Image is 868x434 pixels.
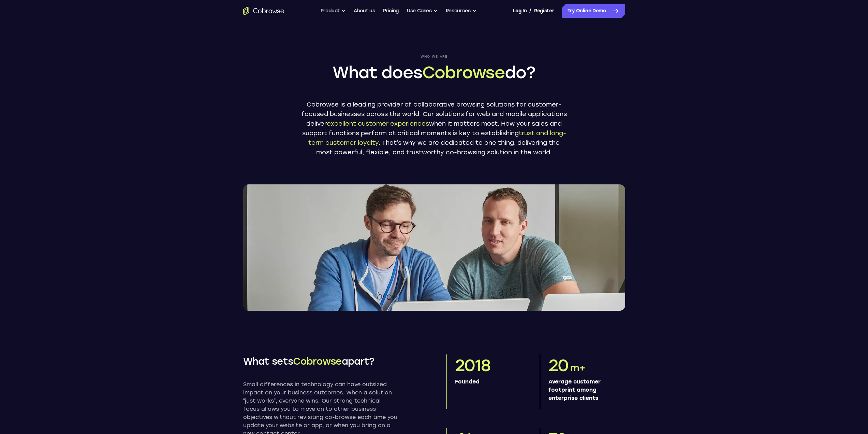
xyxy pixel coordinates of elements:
[548,355,569,375] span: 20
[407,4,438,18] button: Use Cases
[243,184,625,311] img: Two Cobrowse software developers, João and Ross, working on their computers
[354,4,375,18] a: About us
[529,7,531,15] span: /
[383,4,399,18] a: Pricing
[422,62,505,82] span: Cobrowse
[446,4,476,18] button: Resources
[243,354,397,368] h2: What sets apart?
[570,362,586,374] span: m+
[301,55,567,59] span: Who we are
[321,4,346,18] button: Product
[301,61,567,83] h1: What does do?
[562,4,625,18] a: Try Online Demo
[455,355,490,375] span: 2018
[301,100,567,157] p: Cobrowse is a leading provider of collaborative browsing solutions for customer-focused businesse...
[455,378,526,386] p: Founded
[327,120,429,127] span: excellent customer experiences
[243,7,284,15] a: Go to the home page
[548,378,620,402] p: Average customer footprint among enterprise clients
[293,355,341,367] span: Cobrowse
[513,4,527,18] a: Log In
[534,4,554,18] a: Register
